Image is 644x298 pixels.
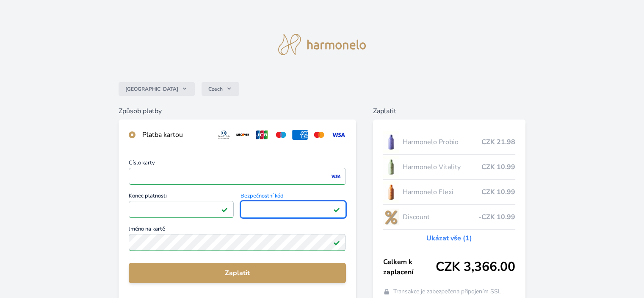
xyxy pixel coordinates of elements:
[333,206,340,213] img: Platné pole
[240,193,345,201] span: Bezpečnostní kód
[383,131,399,153] img: CLEAN_PROBIO_se_stinem_x-lo.jpg
[478,212,515,222] span: -CZK 10.99
[383,156,399,178] img: CLEAN_VITALITY_se_stinem_x-lo.jpg
[402,187,481,197] span: Harmonelo Flexi
[393,287,501,296] span: Transakce je zabezpečena připojením SSL
[244,203,342,215] iframe: Iframe pro bezpečnostní kód
[436,259,515,275] span: CZK 3,366.00
[135,268,339,278] span: Zaplatit
[119,82,195,96] button: [GEOGRAPHIC_DATA]
[202,82,239,96] button: Czech
[402,162,481,172] span: Harmonelo Vitality
[402,137,481,147] span: Harmonelo Probio
[129,263,345,283] button: Zaplatit
[383,257,436,277] span: Celkem k zaplacení
[373,106,525,116] h6: Zaplatit
[129,193,234,201] span: Konec platnosti
[330,130,346,140] img: visa.svg
[330,173,341,180] img: visa
[333,239,340,246] img: Platné pole
[481,162,515,172] span: CZK 10.99
[125,86,178,92] span: [GEOGRAPHIC_DATA]
[383,206,399,228] img: discount-lo.png
[133,170,342,182] iframe: Iframe pro číslo karty
[133,203,230,215] iframe: Iframe pro datum vypršení platnosti
[129,234,345,251] input: Jméno na kartěPlatné pole
[311,130,327,140] img: mc.svg
[383,181,399,203] img: CLEAN_FLEXI_se_stinem_x-hi_(1)-lo.jpg
[129,226,345,234] span: Jméno na kartě
[481,137,515,147] span: CZK 21.98
[254,130,270,140] img: jcb.svg
[481,187,515,197] span: CZK 10.99
[221,206,228,213] img: Platné pole
[278,34,366,55] img: logo.svg
[235,130,251,140] img: discover.svg
[208,86,223,92] span: Czech
[216,130,232,140] img: diners.svg
[426,233,472,243] a: Ukázat vše (1)
[129,160,345,168] span: Číslo karty
[142,130,209,140] div: Platba kartou
[292,130,308,140] img: amex.svg
[119,106,356,116] h6: Způsob platby
[273,130,289,140] img: maestro.svg
[402,212,478,222] span: Discount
